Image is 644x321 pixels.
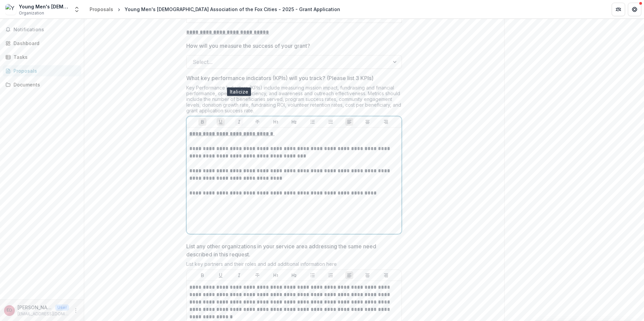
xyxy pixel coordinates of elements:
[217,118,225,126] button: Underline
[186,261,402,270] div: List key partners and their roles and add additional information here
[13,53,76,61] div: Tasks
[217,271,225,279] button: Underline
[345,271,353,279] button: Align Left
[198,118,206,126] button: Bold
[87,4,116,14] a: Proposals
[125,6,340,13] div: Young Men's [DEMOGRAPHIC_DATA] Association of the Fox Cities - 2025 - Grant Application
[382,271,390,279] button: Align Right
[19,3,69,10] div: Young Men's [DEMOGRAPHIC_DATA] Association of the Fox Cities
[309,118,317,126] button: Bullet List
[628,3,641,16] button: Get Help
[72,3,82,16] button: Open entity switcher
[290,118,298,126] button: Heading 2
[186,42,310,50] p: How will you measure the success of your grant?
[13,27,78,33] span: Notifications
[18,311,69,317] p: [EMAIL_ADDRESS][DOMAIN_NAME]
[3,65,81,76] a: Proposals
[382,118,390,126] button: Align Right
[13,40,76,47] div: Dashboard
[253,118,261,126] button: Strike
[345,118,353,126] button: Align Left
[72,307,80,315] button: More
[55,305,69,311] p: User
[198,271,206,279] button: Bold
[90,6,113,13] div: Proposals
[327,118,335,126] button: Ordered List
[272,271,280,279] button: Heading 1
[87,4,343,14] nav: breadcrumb
[19,10,44,16] span: Organization
[3,38,81,49] a: Dashboard
[363,271,372,279] button: Align Center
[612,3,625,16] button: Partners
[18,304,53,311] p: [PERSON_NAME]
[327,271,335,279] button: Ordered List
[235,271,243,279] button: Italicize
[309,271,317,279] button: Bullet List
[235,118,243,126] button: Italicize
[7,308,12,313] div: Ellie Dietrich
[3,79,81,90] a: Documents
[272,118,280,126] button: Heading 1
[3,51,81,63] a: Tasks
[253,271,261,279] button: Strike
[186,74,374,82] p: What key performance indicators (KPIs) will you track? (Please list 3 KPIs)
[3,24,81,35] button: Notifications
[5,4,16,15] img: Young Men's Christian Association of the Fox Cities
[186,242,398,258] p: List any other organizations in your service area addressing the same need described in this requ...
[290,271,298,279] button: Heading 2
[13,67,76,74] div: Proposals
[186,85,402,116] div: Key Performance Indicators (KPIs) include measuring mission impact, fundraising and financial per...
[13,81,76,88] div: Documents
[363,118,372,126] button: Align Center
